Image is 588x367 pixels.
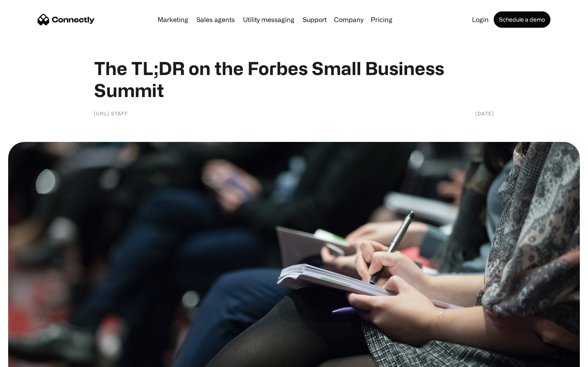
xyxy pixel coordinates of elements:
[193,16,238,23] a: Sales agents
[494,11,550,28] a: Schedule a demo
[240,16,298,23] a: Utility messaging
[299,16,330,23] a: Support
[367,16,396,23] a: Pricing
[154,16,192,23] a: Marketing
[475,109,494,117] div: [DATE]
[8,353,49,364] aside: Language selected: English
[334,14,363,25] div: Company
[94,109,128,117] div: [URL] Staff
[94,57,494,101] h1: The TL;DR on the Forbes Small Business Summit
[469,16,492,23] a: Login
[16,353,49,364] ul: Language list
